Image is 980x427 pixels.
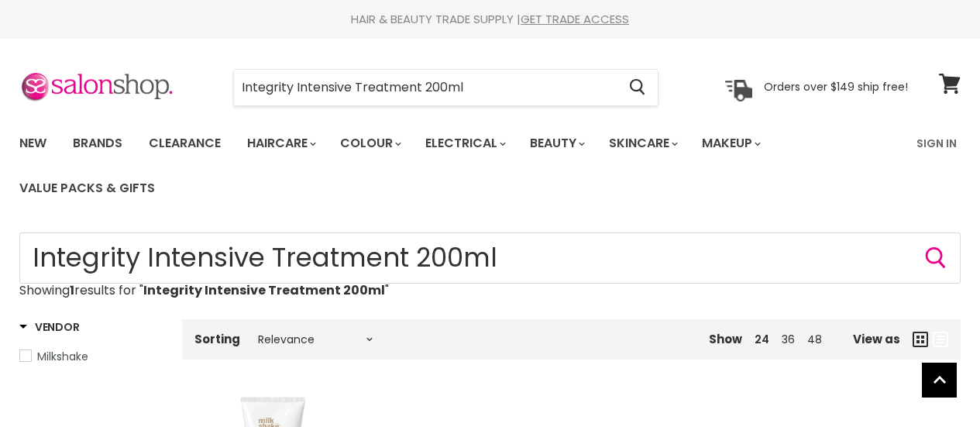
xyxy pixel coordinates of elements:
[8,121,907,211] ul: Main menu
[19,232,961,284] form: Product
[234,70,617,105] input: Search
[782,332,795,347] a: 36
[143,281,385,299] strong: Integrity Intensive Treatment 200ml
[617,70,658,105] button: Search
[8,172,167,205] a: Value Packs & Gifts
[194,332,240,346] label: Sorting
[233,69,658,106] form: Product
[690,127,770,160] a: Makeup
[907,127,966,160] a: Sign In
[19,348,163,365] a: Milkshake
[518,127,594,160] a: Beauty
[236,127,325,160] a: Haircare
[61,127,134,160] a: Brands
[19,284,961,298] p: Showing results for " "
[807,332,822,347] a: 48
[853,332,900,346] span: View as
[764,80,908,94] p: Orders over $149 ship free!
[328,127,411,160] a: Colour
[414,127,515,160] a: Electrical
[755,332,769,347] a: 24
[709,331,742,347] span: Show
[597,127,687,160] a: Skincare
[19,319,79,335] h3: Vendor
[37,349,88,364] span: Milkshake
[137,127,232,160] a: Clearance
[923,246,948,270] button: Search
[70,281,74,299] strong: 1
[521,11,629,27] a: GET TRADE ACCESS
[8,127,58,160] a: New
[19,232,961,284] input: Search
